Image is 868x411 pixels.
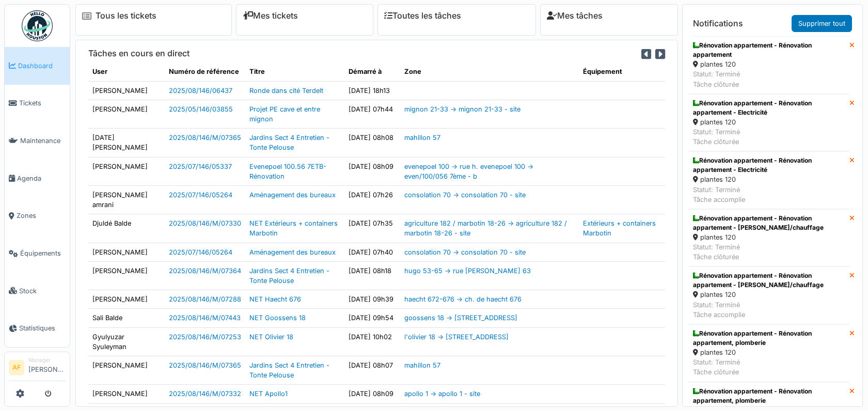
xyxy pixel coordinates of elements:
[19,286,66,296] span: Stock
[88,157,165,185] td: [PERSON_NAME]
[9,360,24,375] li: AF
[249,361,329,379] a: Jardins Sect 4 Entretien - Tonte Pelouse
[693,59,845,69] div: plantes 120
[169,248,232,256] a: 2025/07/146/05264
[693,19,743,28] h6: Notifications
[404,134,440,141] a: mahillon 57
[689,266,849,324] a: Rénovation appartement - Rénovation appartement - [PERSON_NAME]/chauffage plantes 120 Statut: Ter...
[22,10,53,41] img: Badge_color-CXgf-gQk.svg
[404,361,440,369] a: mahillon 57
[249,267,329,284] a: Jardins Sect 4 Entretien - Tonte Pelouse
[693,41,845,59] div: Rénovation appartement - Rénovation appartement
[384,11,461,21] a: Toutes les tâches
[169,267,241,275] a: 2025/08/146/M/07364
[344,385,400,403] td: [DATE] 08h09
[169,295,241,303] a: 2025/08/146/M/07288
[169,134,241,141] a: 2025/08/146/M/07365
[5,272,70,310] a: Stock
[88,327,165,356] td: Gyulyuzar Syuleyman
[88,214,165,243] td: Djuldé Balde
[5,47,70,85] a: Dashboard
[5,160,70,197] a: Agenda
[693,387,845,405] div: Rénovation appartement - Rénovation appartement, plomberie
[169,163,232,170] a: 2025/07/146/05337
[344,327,400,356] td: [DATE] 10h02
[19,98,66,108] span: Tickets
[344,81,400,100] td: [DATE] 18h13
[9,356,66,381] a: AF Manager[PERSON_NAME]
[579,62,665,81] th: Équipement
[169,87,232,94] a: 2025/08/146/06437
[169,361,241,369] a: 2025/08/146/M/07365
[693,214,845,232] div: Rénovation appartement - Rénovation appartement - [PERSON_NAME]/chauffage
[165,62,245,81] th: Numéro de référence
[693,232,845,242] div: plantes 120
[344,100,400,128] td: [DATE] 07h44
[17,173,66,183] span: Agenda
[169,191,232,199] a: 2025/07/146/05264
[88,81,165,100] td: [PERSON_NAME]
[88,356,165,384] td: [PERSON_NAME]
[88,49,190,58] h6: Tâches en cours en direct
[169,390,241,398] a: 2025/08/146/M/07332
[693,347,845,357] div: plantes 120
[249,390,288,398] a: NET Apollo1
[689,94,849,152] a: Rénovation appartement - Rénovation appartement - Electricité plantes 120 Statut: TerminéTâche cl...
[88,385,165,403] td: [PERSON_NAME]
[693,69,845,89] div: Statut: Terminé Tâche clôturée
[88,243,165,261] td: [PERSON_NAME]
[404,390,480,398] a: apollo 1 -> apollo 1 - site
[689,209,849,267] a: Rénovation appartement - Rénovation appartement - [PERSON_NAME]/chauffage plantes 120 Statut: Ter...
[249,191,336,199] a: Aménagement des bureaux
[693,99,845,117] div: Rénovation appartement - Rénovation appartement - Electricité
[20,248,66,258] span: Équipements
[245,62,344,81] th: Titre
[344,129,400,157] td: [DATE] 08h08
[689,36,849,94] a: Rénovation appartement - Rénovation appartement plantes 120 Statut: TerminéTâche clôturée
[249,87,323,94] a: Ronde dans cité Terdelt
[88,290,165,309] td: [PERSON_NAME]
[344,356,400,384] td: [DATE] 08h07
[404,163,533,180] a: evenepoel 100 -> rue h. evenepoel 100 -> even/100/056 7ème - b
[693,185,845,204] div: Statut: Terminé Tâche accomplie
[404,295,522,303] a: haecht 672-676 -> ch. de haecht 676
[88,100,165,128] td: [PERSON_NAME]
[5,85,70,122] a: Tickets
[404,314,517,322] a: goossens 18 -> [STREET_ADDRESS]
[404,248,526,256] a: consolation 70 -> consolation 70 - site
[344,309,400,327] td: [DATE] 09h54
[693,242,845,262] div: Statut: Terminé Tâche clôturée
[5,122,70,160] a: Maintenance
[88,261,165,290] td: [PERSON_NAME]
[583,219,656,237] a: Extérieurs + containers Marbotin
[693,175,845,184] div: plantes 120
[18,61,66,71] span: Dashboard
[689,324,849,382] a: Rénovation appartement - Rénovation appartement, plomberie plantes 120 Statut: TerminéTâche clôturée
[5,310,70,347] a: Statistiques
[404,267,531,275] a: hugo 53-65 -> rue [PERSON_NAME] 63
[88,129,165,157] td: [DATE][PERSON_NAME]
[5,197,70,235] a: Zones
[689,151,849,209] a: Rénovation appartement - Rénovation appartement - Electricité plantes 120 Statut: TerminéTâche ac...
[344,157,400,185] td: [DATE] 08h09
[169,333,241,341] a: 2025/08/146/M/07253
[88,185,165,214] td: [PERSON_NAME] amrani
[20,136,66,146] span: Maintenance
[404,105,520,113] a: mignon 21-33 -> mignon 21-33 - site
[249,333,293,341] a: NET Olivier 18
[693,357,845,377] div: Statut: Terminé Tâche clôturée
[344,62,400,81] th: Démarré à
[249,105,320,123] a: Projet PE cave et entre mignon
[28,356,66,378] li: [PERSON_NAME]
[169,105,233,113] a: 2025/05/146/03855
[243,11,298,21] a: Mes tickets
[344,290,400,309] td: [DATE] 09h39
[28,356,66,364] div: Manager
[693,271,845,290] div: Rénovation appartement - Rénovation appartement - [PERSON_NAME]/chauffage
[693,127,845,147] div: Statut: Terminé Tâche clôturée
[92,68,107,75] span: translation missing: fr.shared.user
[404,219,567,237] a: agriculture 182 / marbotin 18-26 -> agriculture 182 / marbotin 18-26 - site
[344,185,400,214] td: [DATE] 07h26
[404,333,509,341] a: l'olivier 18 -> [STREET_ADDRESS]
[693,329,845,347] div: Rénovation appartement - Rénovation appartement, plomberie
